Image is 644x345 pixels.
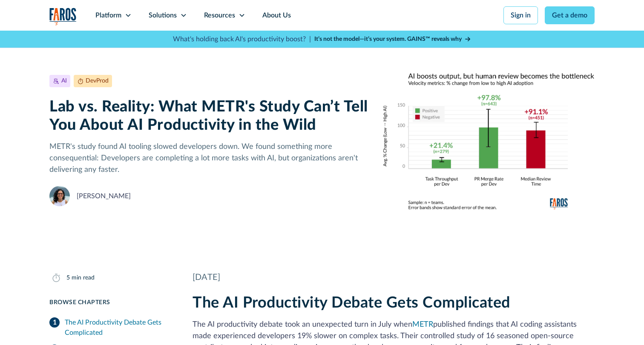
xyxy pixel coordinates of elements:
a: The AI Productivity Debate Gets Complicated [49,314,172,341]
h2: The AI Productivity Debate Gets Complicated [193,294,595,312]
a: home [49,8,77,25]
img: Naomi Lurie [49,186,70,206]
a: METR [412,321,433,328]
div: Resources [204,10,235,20]
div: Browse Chapters [49,298,172,307]
div: AI [61,77,67,86]
img: A chart from the AI Productivity Paradox Report 2025 showing that AI boosts output, but human rev... [382,71,595,210]
div: [PERSON_NAME] [77,191,131,201]
div: min read [72,274,95,282]
a: Get a demo [545,6,595,24]
strong: It’s not the model—it’s your system. GAINS™ reveals why [314,36,462,42]
div: DevProd [86,77,109,86]
a: It’s not the model—it’s your system. GAINS™ reveals why [314,35,471,44]
h1: Lab vs. Reality: What METR's Study Can’t Tell You About AI Productivity in the Wild [49,98,368,134]
div: [DATE] [193,271,595,284]
div: 5 [66,274,70,282]
div: The AI Productivity Debate Gets Complicated [65,317,172,338]
a: Sign in [503,6,538,24]
div: Platform [95,10,121,20]
p: METR's study found AI tooling slowed developers down. We found something more consequential: Deve... [49,141,368,176]
p: What's holding back AI's productivity boost? | [173,34,311,44]
div: Solutions [149,10,177,20]
img: Logo of the analytics and reporting company Faros. [49,8,77,25]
